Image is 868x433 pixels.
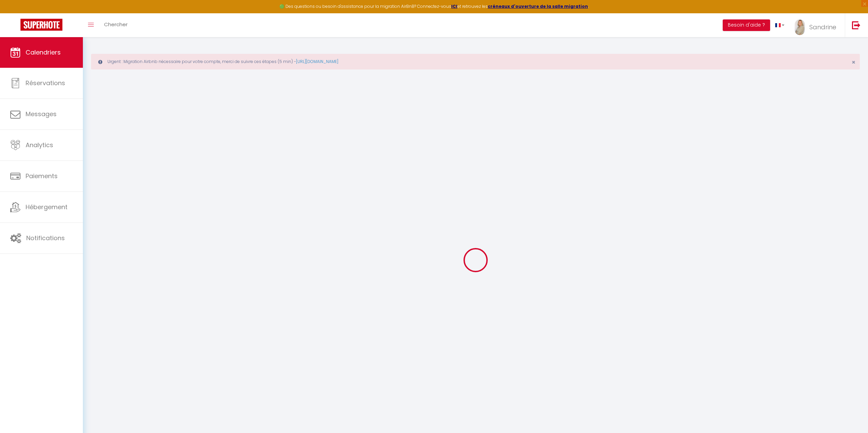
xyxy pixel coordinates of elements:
div: Urgent : Migration Airbnb nécessaire pour votre compte, merci de suivre ces étapes (5 min) - [91,54,860,69]
span: Analytics [26,141,53,149]
a: ICI [451,3,457,9]
button: Besoin d'aide ? [723,19,770,31]
span: Chercher [104,21,128,28]
span: Sandrine [809,23,836,31]
span: Calendriers [26,48,61,57]
img: ... [795,19,805,35]
span: Notifications [26,234,65,242]
span: Réservations [26,79,65,87]
span: Messages [26,110,57,118]
span: Hébergement [26,203,68,211]
a: créneaux d'ouverture de la salle migration [488,3,588,9]
a: Chercher [99,13,133,37]
a: ... Sandrine [790,13,845,37]
span: Paiements [26,172,58,180]
img: Super Booking [20,19,62,31]
button: Close [852,59,855,65]
a: [URL][DOMAIN_NAME] [296,59,338,64]
span: × [852,58,855,66]
img: logout [852,21,860,29]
